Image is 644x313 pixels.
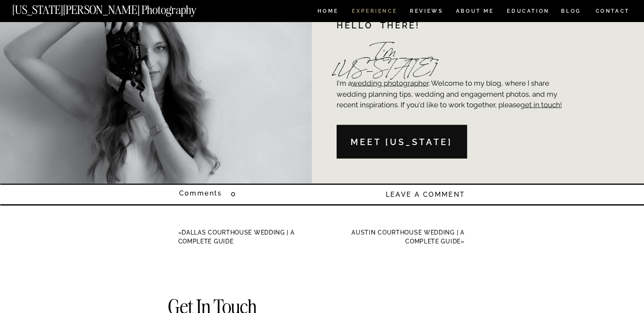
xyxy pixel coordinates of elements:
p: I'm a . Welcome to my blog, where I share wedding planning tips, wedding and engagement photos, a... [337,78,568,125]
a: get in touch! [520,101,562,109]
h1: Hello there! [337,22,556,32]
a: Experience [352,8,396,16]
a: REVIEWS [410,8,442,16]
a: EDUCATION [506,8,550,16]
a: Meet [US_STATE] [340,136,464,149]
div: 0 [231,189,266,200]
a: wedding photographer [352,79,428,87]
h3: « [178,228,305,246]
a: CONTACT [595,6,630,16]
a: Comments [179,190,269,199]
a: BLOG [561,8,581,16]
a: HOME [316,8,340,16]
a: [US_STATE][PERSON_NAME] Photography [12,4,225,11]
a: Austin Courthouse Wedding | A Complete Guide [351,229,464,245]
a: Dallas Courthouse Wedding | A Complete Guide [178,229,295,245]
h3: » [337,228,464,246]
h2: I'm [US_STATE] [333,47,437,63]
a: LEAVE A COMMENT [371,190,465,199]
a: ABOUT ME [456,8,494,16]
